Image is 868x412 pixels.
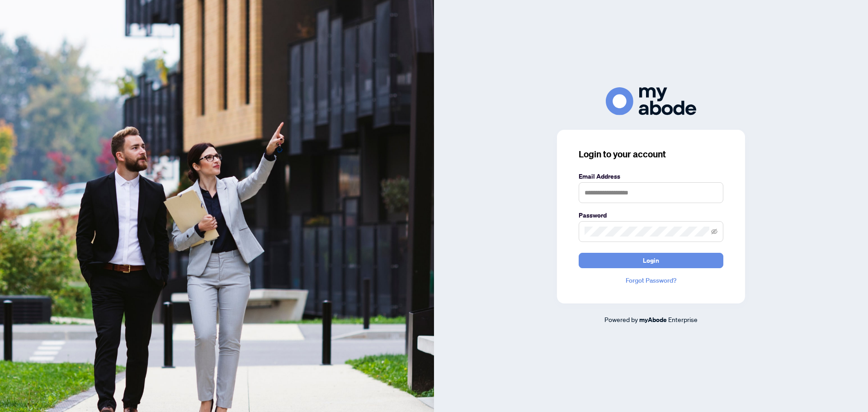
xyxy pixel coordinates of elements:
[639,315,667,325] a: myAbode
[668,315,698,323] span: Enterprise
[579,253,723,268] button: Login
[711,228,717,235] span: eye-invisible
[604,315,638,323] span: Powered by
[643,253,659,268] span: Login
[606,87,696,115] img: ma-logo
[579,171,723,181] label: Email Address
[579,148,723,161] h3: Login to your account
[579,275,723,285] a: Forgot Password?
[579,210,723,220] label: Password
